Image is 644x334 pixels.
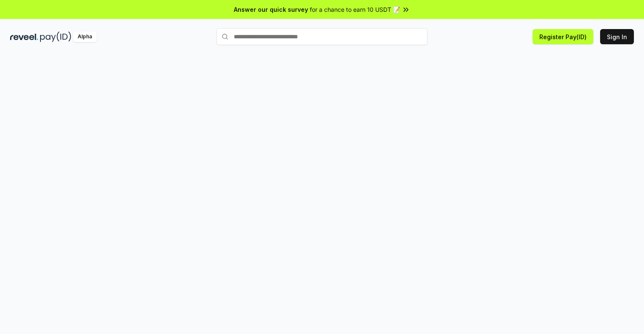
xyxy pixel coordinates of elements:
[310,5,400,14] span: for a chance to earn 10 USDT 📝
[600,29,634,44] button: Sign In
[533,29,593,44] button: Register Pay(ID)
[40,32,71,42] img: pay_id
[73,32,97,42] div: Alpha
[10,32,38,42] img: reveel_dark
[234,5,308,14] span: Answer our quick survey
